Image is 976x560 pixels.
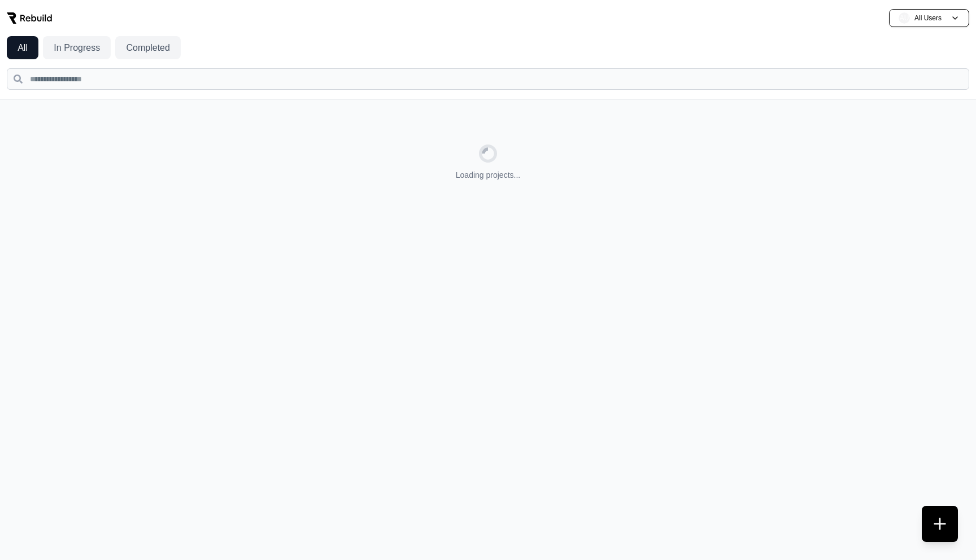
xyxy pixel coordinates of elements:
span: Loading projects... [456,169,520,181]
p: All Users [914,14,942,23]
button: In Progress [43,36,111,59]
button: Completed [115,36,181,59]
img: Rebuild [7,12,52,24]
button: All [7,36,38,59]
button: AUAll Users [889,9,969,27]
span: AU [899,12,910,24]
